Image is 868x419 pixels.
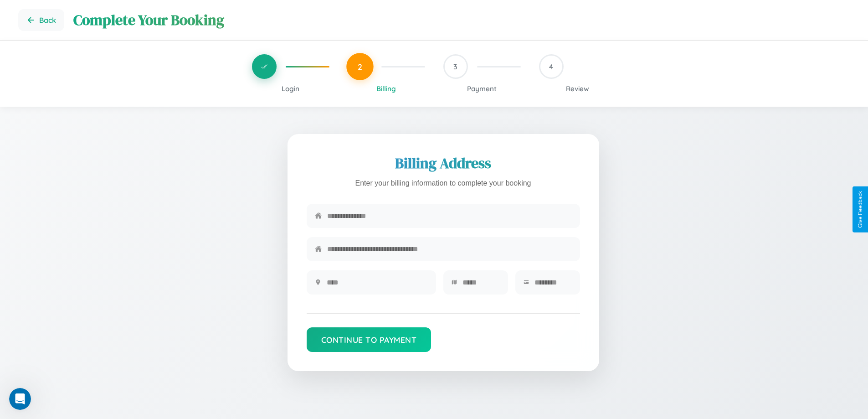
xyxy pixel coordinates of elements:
[376,84,396,93] span: Billing
[282,84,299,93] span: Login
[549,62,553,71] span: 4
[566,84,589,93] span: Review
[857,191,863,228] div: Give Feedback
[9,388,31,410] iframe: Intercom live chat
[453,62,457,71] span: 3
[358,62,362,72] span: 2
[307,327,431,352] button: Continue to Payment
[73,10,850,30] h1: Complete Your Booking
[18,9,64,31] button: Go back
[467,84,497,93] span: Payment
[307,177,580,190] p: Enter your billing information to complete your booking
[307,153,580,173] h2: Billing Address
